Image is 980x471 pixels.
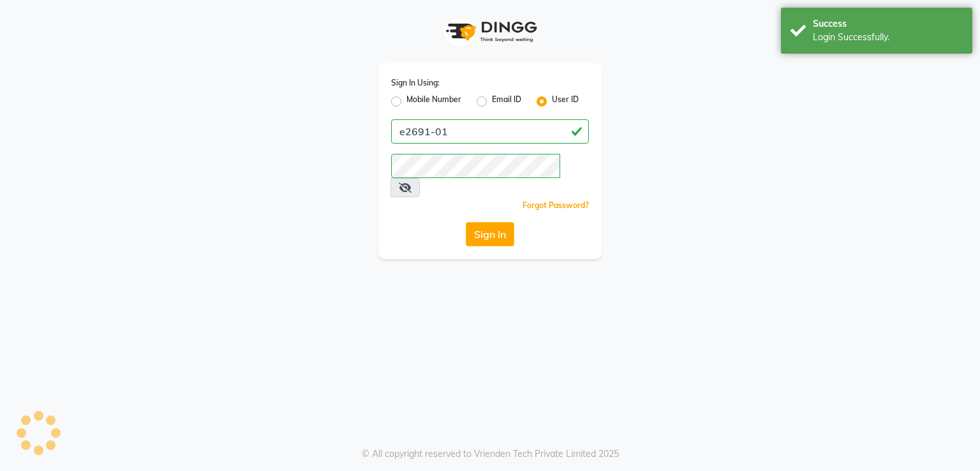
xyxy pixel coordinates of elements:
[391,77,440,89] label: Sign In Using:
[523,200,589,210] a: Forgot Password?
[406,94,461,109] label: Mobile Number
[439,13,541,50] img: logo1.svg
[391,119,589,144] input: Username
[492,94,521,109] label: Email ID
[813,31,963,44] div: Login Successfully.
[466,222,514,246] button: Sign In
[813,17,963,31] div: Success
[552,94,579,109] label: User ID
[391,154,560,178] input: Username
